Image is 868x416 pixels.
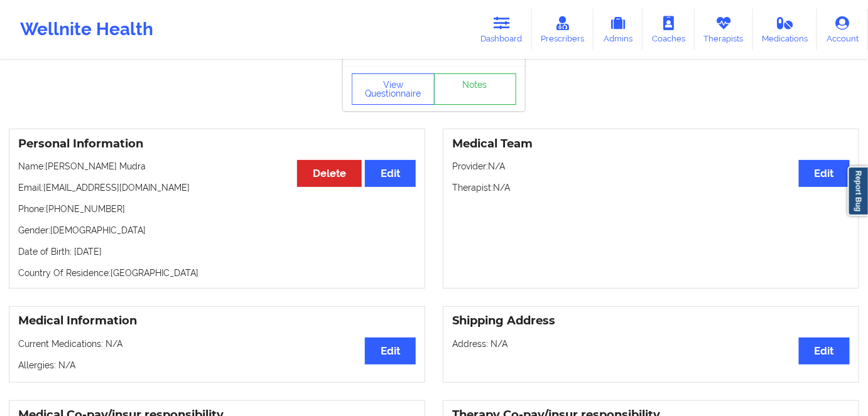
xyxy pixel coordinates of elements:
[18,137,416,151] h3: Personal Information
[472,9,532,50] a: Dashboard
[18,160,416,173] p: Name: [PERSON_NAME] Mudra
[643,9,695,50] a: Coaches
[848,166,868,216] a: Report Bug
[452,137,850,151] h3: Medical Team
[352,73,435,105] button: View Questionnaire
[452,338,850,350] p: Address: N/A
[18,267,416,279] p: Country Of Residence: [GEOGRAPHIC_DATA]
[594,9,643,50] a: Admins
[297,160,362,187] button: Delete
[452,160,850,173] p: Provider: N/A
[452,181,850,194] p: Therapist: N/A
[18,245,416,258] p: Date of Birth: [DATE]
[753,9,818,50] a: Medications
[18,203,416,215] p: Phone: [PHONE_NUMBER]
[365,338,416,365] button: Edit
[18,338,416,350] p: Current Medications: N/A
[532,9,594,50] a: Prescribers
[18,314,416,328] h3: Medical Information
[18,224,416,237] p: Gender: [DEMOGRAPHIC_DATA]
[452,314,850,328] h3: Shipping Address
[817,9,868,50] a: Account
[18,359,416,371] p: Allergies: N/A
[365,160,416,187] button: Edit
[18,181,416,194] p: Email: [EMAIL_ADDRESS][DOMAIN_NAME]
[799,160,850,187] button: Edit
[434,73,517,105] a: Notes
[695,9,753,50] a: Therapists
[799,338,850,365] button: Edit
